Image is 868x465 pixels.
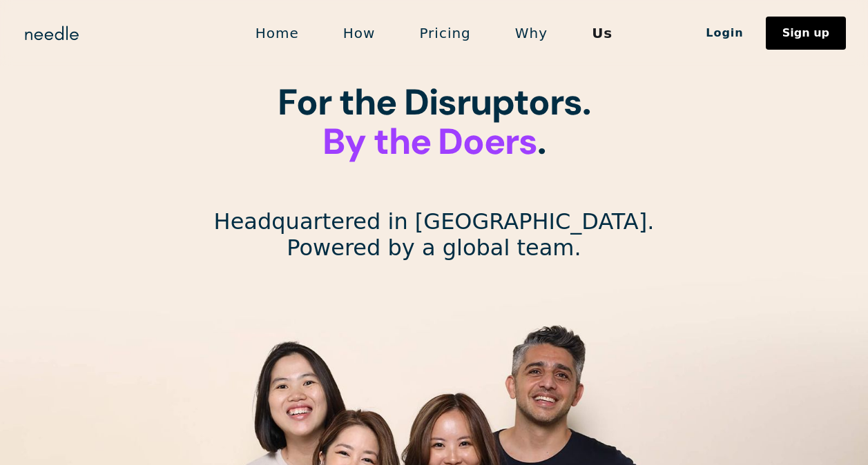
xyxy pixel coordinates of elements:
[397,19,492,48] a: Pricing
[214,208,655,261] p: Headquartered in [GEOGRAPHIC_DATA]. Powered by a global team.
[684,21,766,45] a: Login
[782,28,829,39] div: Sign up
[233,19,321,48] a: Home
[493,19,570,48] a: Why
[321,19,398,48] a: How
[278,83,590,201] h1: For the Disruptors. ‍ . ‍
[766,17,846,50] a: Sign up
[322,118,538,165] span: By the Doers
[570,19,635,48] a: Us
